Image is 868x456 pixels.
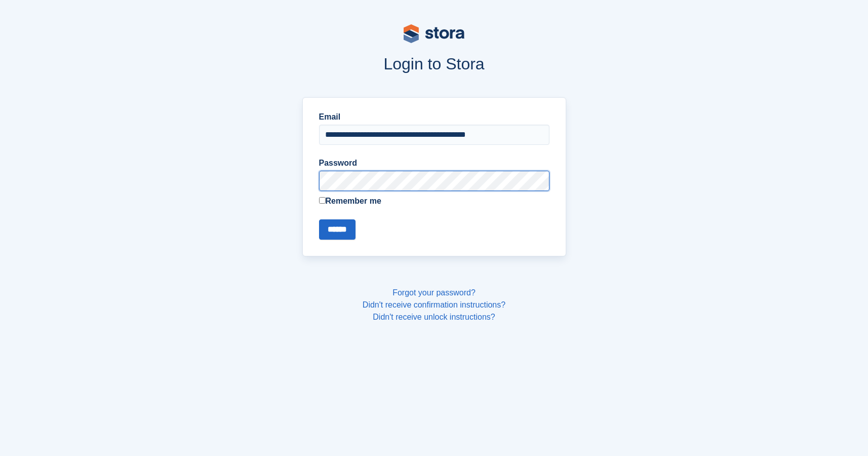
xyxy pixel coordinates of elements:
a: Didn't receive unlock instructions? [373,313,495,321]
img: stora-logo-53a41332b3708ae10de48c4981b4e9114cc0af31d8433b30ea865607fb682f29.svg [404,24,464,43]
label: Email [319,111,549,123]
h1: Login to Stora [109,55,759,73]
label: Password [319,157,549,169]
a: Didn't receive confirmation instructions? [363,300,505,309]
label: Remember me [319,195,549,207]
input: Remember me [319,197,326,204]
a: Forgot your password? [392,288,476,297]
